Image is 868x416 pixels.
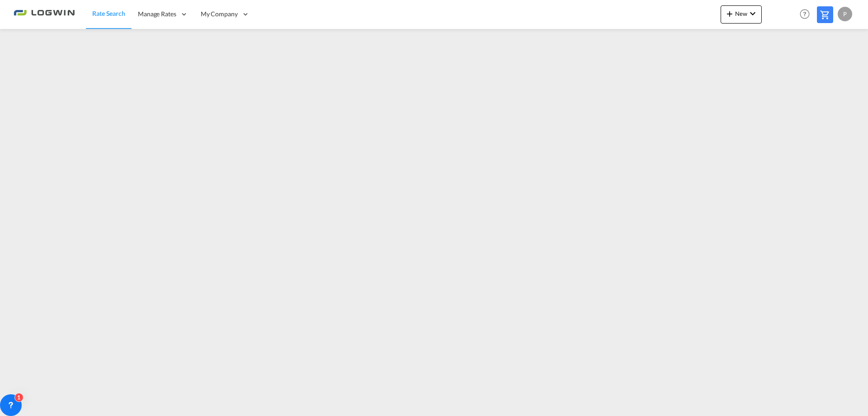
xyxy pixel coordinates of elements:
[138,10,176,19] span: Manage Rates
[14,4,75,24] img: 2761ae10d95411efa20a1f5e0282d2d7.png
[838,7,852,21] div: P
[721,5,762,24] button: icon-plus 400-fgNewicon-chevron-down
[797,6,817,23] div: Help
[201,10,238,19] span: My Company
[747,8,758,19] md-icon: icon-chevron-down
[724,8,735,19] md-icon: icon-plus 400-fg
[797,6,812,22] span: Help
[724,10,758,17] span: New
[92,10,125,17] span: Rate Search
